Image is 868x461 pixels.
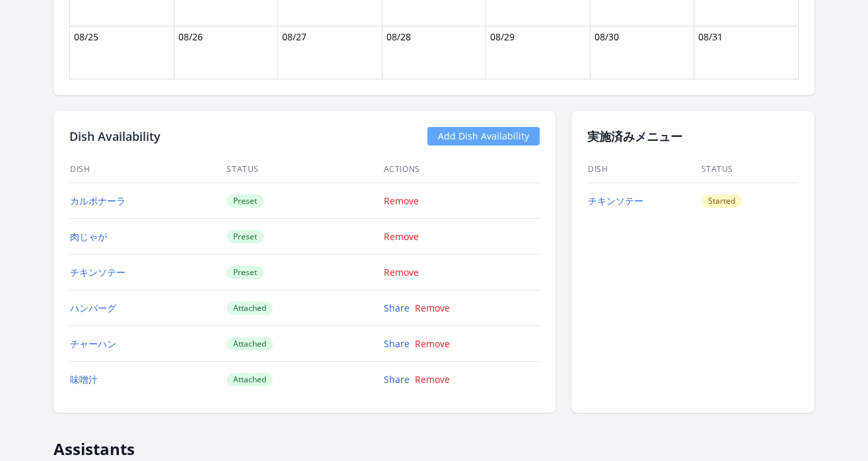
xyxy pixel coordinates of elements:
th: Status [701,156,799,183]
span: Attached [227,302,273,315]
a: Remove [415,373,450,386]
td: 08/28 [382,26,486,79]
td: 08/29 [486,26,591,79]
a: 味噌汁 [70,373,98,386]
span: Preset [227,230,264,243]
a: 肉じゃが [70,230,107,243]
td: 08/30 [590,26,694,79]
h2: Assistants [54,429,814,459]
a: カルボナーラ [70,194,126,207]
a: チキンソテー [588,194,643,207]
h2: 実施済みメニュー [587,127,799,146]
span: Preset [227,194,264,208]
a: Remove [415,337,450,350]
span: Attached [227,373,273,386]
a: Share [384,302,410,314]
a: チャーハン [70,337,116,350]
a: ハンバーグ [70,302,116,314]
a: Remove [384,194,419,207]
th: Actions [383,156,540,183]
a: チキンソテー [70,266,126,278]
td: 08/25 [70,26,174,79]
a: Share [384,373,410,386]
h2: Dish Availability [69,127,161,146]
td: 08/31 [694,26,799,79]
span: Started [702,194,742,208]
th: Status [226,156,382,183]
td: 08/27 [278,26,382,79]
a: Add Dish Availability [427,127,540,146]
th: Dish [69,156,226,183]
a: Remove [384,230,419,243]
span: Attached [227,337,273,351]
a: Remove [415,302,450,314]
span: Preset [227,266,264,279]
a: Share [384,337,410,350]
th: Dish [587,156,701,183]
td: 08/26 [174,26,278,79]
a: Remove [384,266,419,278]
